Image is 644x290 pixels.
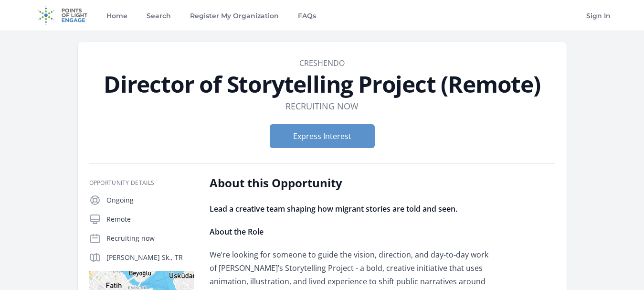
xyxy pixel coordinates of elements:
[106,253,194,262] p: [PERSON_NAME] Sk., TR
[106,195,194,205] p: Ongoing
[89,73,555,96] h1: Director of Storytelling Project (Remote)
[106,234,194,243] p: Recruiting now
[106,215,194,224] p: Remote
[89,179,194,187] h3: Opportunity Details
[270,124,375,148] button: Express Interest
[210,226,264,237] strong: About the Role
[210,204,457,214] strong: Lead a creative team shaping how migrant stories are told and seen.
[210,175,489,191] h2: About this Opportunity
[299,58,345,68] a: Creshendo
[285,99,359,113] dd: Recruiting now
